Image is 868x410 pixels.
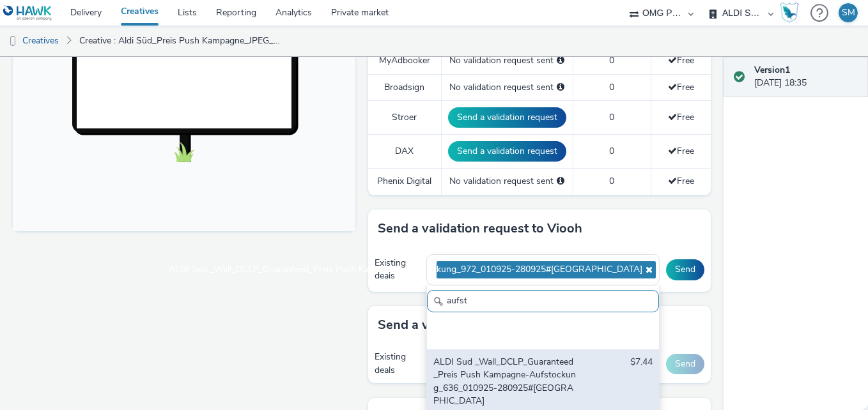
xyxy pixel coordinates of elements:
div: $7.44 [630,356,653,408]
span: Free [668,81,694,93]
div: Existing deals [375,257,420,283]
div: CPM [633,291,653,343]
button: Send [666,354,704,374]
h3: Send a validation request to Viooh [378,219,582,238]
span: Free [668,145,694,157]
div: Please select a deal below and click on Send to send a validation request to Phenix Digital. [557,175,564,188]
div: No validation request sent [448,54,566,67]
div: No validation request sent [448,81,566,94]
a: Creative : Aldi Süd_Preis Push Kampagne_JPEG_10 sek_DCLP_010925-280925_280825#KRUGERS [73,26,290,56]
button: Send a validation request [448,107,566,128]
a: Hawk Academy [780,3,804,23]
div: SM [842,3,855,22]
div: ALDI Sud _Wall_DCLP_Guaranteed_Preis Push Kampagne-Aufstockung_636_010925-280925#[GEOGRAPHIC_DATA] [433,356,577,408]
button: Send [666,259,704,280]
span: 0 [609,111,614,123]
div: No validation request sent [448,175,566,188]
img: undefined Logo [3,5,52,21]
h3: Send a validation request to Broadsign [378,315,608,335]
span: 0 [609,145,614,157]
td: DAX [368,135,441,169]
td: Stroer [368,101,441,135]
span: 0 [609,81,614,93]
div: Please select a deal below and click on Send to send a validation request to MyAdbooker. [557,54,564,67]
td: Phenix Digital [368,169,441,195]
span: Free [668,54,694,66]
span: ALDI Sud _Wall_DCLP_Guaranteed_Preis Push Kampagne-Aufstockung_972_010925-280925#[GEOGRAPHIC_DATA] [169,264,642,275]
div: Please select a deal below and click on Send to send a validation request to Broadsign. [557,81,564,94]
div: [DATE] 18:35 [754,64,858,90]
span: Free [668,175,694,187]
img: Advertisement preview [111,40,231,254]
td: MyAdbooker [368,48,441,74]
img: dooh [6,35,19,48]
img: Hawk Academy [780,3,799,23]
span: 0 [609,175,614,187]
button: Send a validation request [448,141,566,162]
div: Existing deals [375,351,420,377]
input: Search...... [427,290,659,312]
td: Broadsign [368,74,441,100]
span: 0 [609,54,614,66]
div: Viooh [433,291,577,343]
span: Free [668,111,694,123]
strong: Version 1 [754,64,790,76]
